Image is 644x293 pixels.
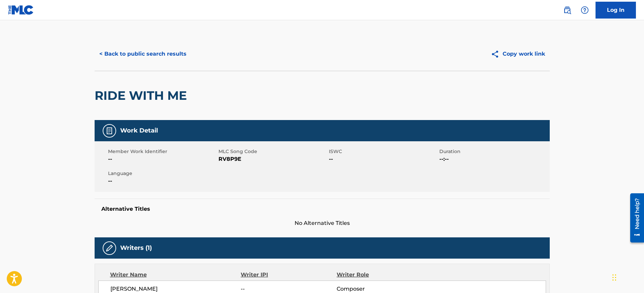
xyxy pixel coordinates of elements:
span: Duration [439,148,548,155]
span: --:-- [439,155,548,163]
span: No Alternative Titles [95,219,550,227]
button: < Back to public search results [95,46,191,62]
img: help [581,6,589,14]
span: ISWC [329,148,438,155]
span: -- [241,285,336,293]
span: [PERSON_NAME] [110,285,241,293]
a: Public Search [561,3,574,17]
span: Member Work Identifier [108,148,217,155]
h2: RIDE WITH ME [95,88,190,103]
span: -- [329,155,438,163]
div: Writer Role [337,271,424,279]
iframe: Resource Center [625,191,644,245]
div: Help [578,3,591,17]
div: Writer IPI [241,271,337,279]
a: Log In [596,2,636,19]
h5: Alternative Titles [101,206,543,212]
span: -- [108,155,217,163]
div: Drag [612,267,616,288]
img: Work Detail [105,127,113,135]
div: Writer Name [110,271,241,279]
span: MLC Song Code [218,148,327,155]
span: Composer [337,285,424,293]
h5: Work Detail [120,127,158,135]
img: Copy work link [491,50,503,58]
span: RV8P9E [218,155,327,163]
h5: Writers (1) [120,244,152,252]
span: Language [108,170,217,177]
iframe: Chat Widget [610,261,644,293]
img: MLC Logo [8,5,34,15]
img: Writers [105,244,113,252]
span: -- [108,177,217,185]
img: search [563,6,571,14]
button: Copy work link [486,46,550,62]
